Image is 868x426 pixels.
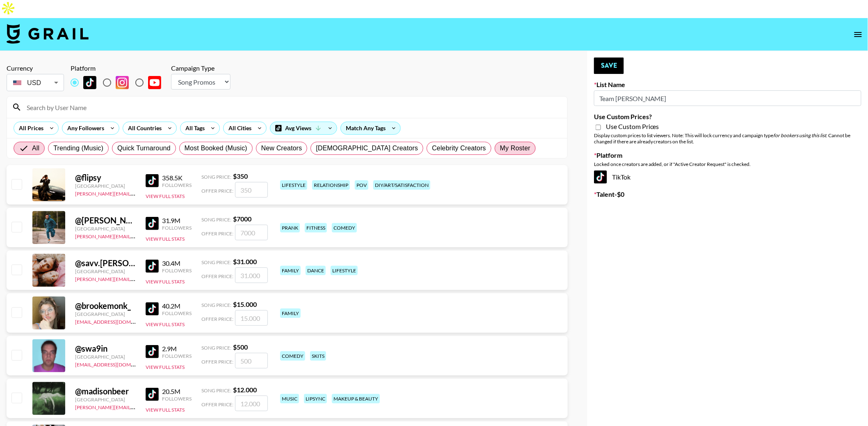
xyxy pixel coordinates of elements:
span: Offer Price: [201,273,233,279]
span: Use Custom Prices [606,122,659,131]
div: Match Any Tags [341,122,400,134]
div: dance [306,266,326,275]
img: TikTok [594,170,607,184]
a: [PERSON_NAME][EMAIL_ADDRESS][DOMAIN_NAME] [75,274,196,282]
label: Talent - $ 0 [594,190,861,198]
img: TikTok [146,388,159,401]
span: [DEMOGRAPHIC_DATA] Creators [316,143,418,153]
div: Followers [162,182,192,188]
div: music [280,394,299,403]
div: @ madisonbeer [75,386,136,396]
label: List Name [594,81,861,89]
img: TikTok [146,217,159,230]
button: View Full Stats [146,279,185,285]
div: 40.2M [162,302,192,310]
span: Quick Turnaround [117,143,171,153]
button: Save [594,58,624,74]
strong: $ 7000 [233,215,251,223]
span: New Creators [261,143,302,153]
div: lifestyle [331,266,358,275]
span: Song Price: [201,302,231,308]
div: 30.4M [162,259,192,267]
input: 12.000 [235,396,268,411]
div: Any Followers [62,122,106,134]
img: Grail Talent [7,24,89,44]
div: Followers [162,396,192,402]
div: comedy [280,351,305,361]
div: @ brookemonk_ [75,301,136,311]
img: TikTok [146,174,159,187]
a: [EMAIL_ADDRESS][DOMAIN_NAME] [75,360,158,368]
div: @ flipsy [75,173,136,183]
button: open drawer [850,26,866,43]
span: Offer Price: [201,401,233,408]
div: pov [355,180,368,190]
a: [PERSON_NAME][EMAIL_ADDRESS][DOMAIN_NAME] [75,403,196,410]
span: Celebrity Creators [432,143,486,153]
span: Offer Price: [201,230,233,237]
span: Offer Price: [201,359,233,365]
div: 20.5M [162,387,192,396]
strong: $ 350 [233,172,248,180]
img: TikTok [83,76,96,89]
img: YouTube [148,76,161,89]
div: Followers [162,225,192,231]
span: Song Price: [201,174,231,180]
strong: $ 500 [233,343,248,351]
a: [EMAIL_ADDRESS][DOMAIN_NAME] [75,317,158,325]
button: View Full Stats [146,236,185,242]
span: My Roster [500,143,530,153]
div: relationship [312,180,350,190]
input: 15.000 [235,310,268,326]
input: 31.000 [235,267,268,283]
div: All Countries [123,122,163,134]
span: Trending (Music) [53,143,103,153]
div: 31.9M [162,216,192,225]
div: family [280,266,301,275]
span: All [32,143,39,153]
img: TikTok [146,260,159,273]
div: Display custom prices to list viewers. Note: This will lock currency and campaign type . Cannot b... [594,132,861,145]
span: Song Price: [201,345,231,351]
div: Locked once creators are added, or if "Active Creator Request" is checked. [594,161,861,167]
div: [GEOGRAPHIC_DATA] [75,183,136,189]
label: Platform [594,151,861,159]
div: Followers [162,353,192,359]
div: Avg Views [270,122,337,134]
strong: $ 15.000 [233,300,257,308]
div: 2.9M [162,345,192,353]
span: Song Price: [201,216,231,223]
img: TikTok [146,302,159,315]
div: All Prices [14,122,45,134]
span: Offer Price: [201,316,233,322]
button: View Full Stats [146,193,185,199]
span: Offer Price: [201,188,233,194]
button: View Full Stats [146,321,185,327]
div: [GEOGRAPHIC_DATA] [75,311,136,317]
div: USD [8,76,62,90]
div: Followers [162,267,192,274]
a: [PERSON_NAME][EMAIL_ADDRESS][DOMAIN_NAME] [75,232,196,239]
span: Song Price: [201,259,231,265]
div: Followers [162,310,192,316]
div: @ savv.[PERSON_NAME] [75,258,136,268]
span: Most Booked (Music) [185,143,247,153]
div: @ swa9in [75,343,136,354]
div: [GEOGRAPHIC_DATA] [75,226,136,232]
input: 350 [235,182,268,198]
input: Search by User Name [22,101,562,114]
div: All Tags [180,122,206,134]
div: lifestyle [280,180,307,190]
label: Use Custom Prices? [594,113,861,121]
span: Song Price: [201,387,231,394]
div: [GEOGRAPHIC_DATA] [75,354,136,360]
div: 358.5K [162,174,192,182]
div: Platform [71,64,168,72]
img: Instagram [116,76,129,89]
input: 7000 [235,225,268,240]
div: prank [280,223,300,233]
em: for bookers using this list [774,132,827,138]
div: fitness [305,223,327,233]
strong: $ 12.000 [233,386,257,394]
button: View Full Stats [146,407,185,413]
